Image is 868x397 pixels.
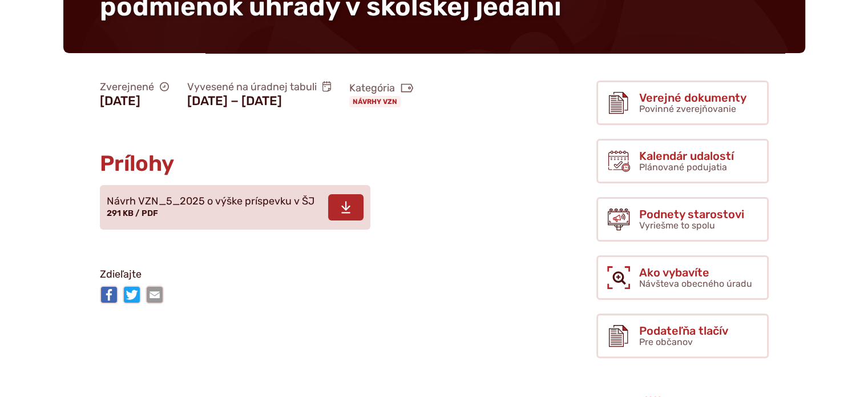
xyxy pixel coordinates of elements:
[187,81,332,94] span: Vyvesené na úradnej tabuli
[639,336,693,347] span: Pre občanov
[100,266,505,283] p: Zdieľajte
[639,91,746,104] span: Verejné dokumenty
[639,278,752,289] span: Návšteva obecného úradu
[639,324,728,337] span: Podateľňa tlačív
[107,208,158,218] span: 291 KB / PDF
[596,314,769,358] a: Podateľňa tlačív Pre občanov
[349,96,401,107] a: Návrhy VZN
[100,286,118,304] img: Zdieľať na Facebooku
[639,162,727,173] span: Plánované podujatia
[639,150,734,162] span: Kalendár udalostí
[107,196,314,207] span: Návrh VZN_5_2025 o výške príspevku v ŠJ
[100,152,505,176] h2: Prílohy
[596,81,769,125] a: Verejné dokumenty Povinné zverejňovanie
[187,94,332,109] figcaption: [DATE] − [DATE]
[596,139,769,183] a: Kalendár udalostí Plánované podujatia
[639,266,752,279] span: Ako vybavíte
[596,255,769,300] a: Ako vybavíte Návšteva obecného úradu
[100,81,169,94] span: Zverejnené
[639,103,736,114] span: Povinné zverejňovanie
[100,185,370,230] a: Návrh VZN_5_2025 o výške príspevku v ŠJ 291 KB / PDF
[639,220,715,231] span: Vyriešme to spolu
[596,197,769,242] a: Podnety starostovi Vyriešme to spolu
[349,82,413,95] span: Kategória
[123,286,141,304] img: Zdieľať na Twitteri
[639,208,744,220] span: Podnety starostovi
[146,286,164,304] img: Zdieľať e-mailom
[100,94,169,109] figcaption: [DATE]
